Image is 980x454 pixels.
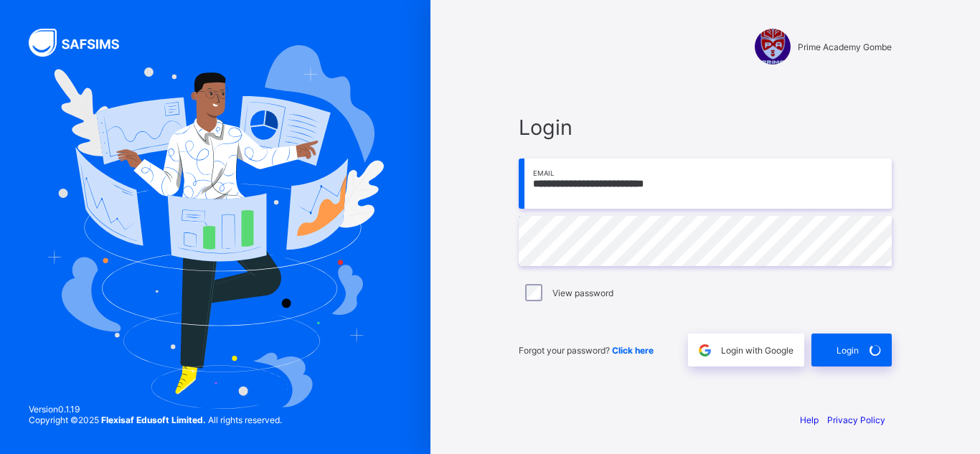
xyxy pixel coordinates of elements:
label: View password [552,288,613,298]
a: Help [800,415,819,425]
img: google.396cfc9801f0270233282035f929180a.svg [697,342,713,359]
span: Version 0.1.19 [29,404,282,415]
span: Login with Google [721,345,793,356]
span: Login [837,345,859,356]
span: Forgot your password? [519,345,654,356]
span: Login [519,115,892,140]
span: Copyright © 2025 All rights reserved. [29,415,282,425]
a: Privacy Policy [827,415,885,425]
img: Hero Image [47,45,385,408]
strong: Flexisaf Edusoft Limited. [101,415,206,425]
span: Prime Academy Gombe [798,42,892,52]
img: SAFSIMS Logo [29,29,136,57]
a: Click here [612,345,654,356]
